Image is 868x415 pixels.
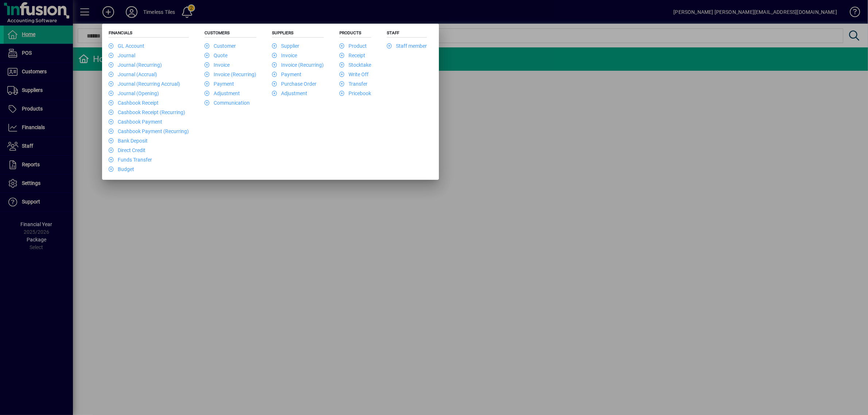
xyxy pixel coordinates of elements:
a: Budget [109,166,134,172]
a: Quote [205,53,227,58]
a: Journal [109,53,135,58]
a: Bank Deposit [109,138,148,144]
a: Payment [272,71,301,77]
a: Purchase Order [272,81,316,87]
a: Pricebook [339,90,371,96]
h5: Suppliers [272,30,324,38]
a: GL Account [109,43,144,49]
a: Stocktake [339,62,371,68]
a: Receipt [339,53,365,58]
a: Communication [205,100,250,106]
h5: Staff [387,30,427,38]
a: Invoice [272,53,297,58]
a: Product [339,43,367,49]
a: Journal (Opening) [109,90,159,96]
a: Payment [205,81,234,87]
a: Cashbook Receipt [109,100,159,106]
a: Journal (Accrual) [109,71,157,77]
a: Transfer [339,81,367,87]
a: Invoice [205,62,230,68]
a: Customer [205,43,236,49]
h5: Products [339,30,371,38]
a: Supplier [272,43,299,49]
a: Write Off [339,71,369,77]
a: Invoice (Recurring) [205,71,256,77]
a: Direct Credit [109,147,145,153]
a: Funds Transfer [109,157,152,163]
a: Cashbook Payment [109,119,162,125]
a: Invoice (Recurring) [272,62,324,68]
h5: Financials [109,30,189,38]
a: Cashbook Payment (Recurring) [109,128,189,134]
a: Journal (Recurring Accrual) [109,81,180,87]
h5: Customers [205,30,256,38]
a: Adjustment [272,90,307,96]
a: Cashbook Receipt (Recurring) [109,109,185,115]
a: Adjustment [205,90,240,96]
a: Staff member [387,43,427,49]
a: Journal (Recurring) [109,62,162,68]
